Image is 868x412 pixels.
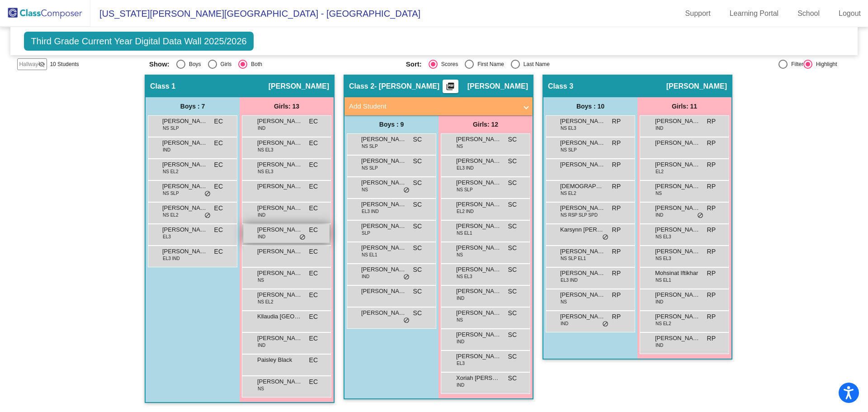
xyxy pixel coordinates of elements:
[560,204,605,213] span: [PERSON_NAME]
[508,352,517,361] span: SC
[214,160,223,170] span: EC
[790,6,827,21] a: School
[508,222,517,231] span: SC
[612,312,621,322] span: RP
[162,204,208,213] span: [PERSON_NAME]
[612,204,621,213] span: RP
[612,225,621,235] span: RP
[788,60,803,68] div: Filter
[543,97,637,115] div: Boys : 10
[257,247,302,256] span: [PERSON_NAME]
[656,125,663,132] span: IND
[707,204,716,213] span: RP
[204,212,211,219] span: do_not_disturb_alt
[257,138,302,147] span: [PERSON_NAME]
[413,287,422,296] span: SC
[560,290,605,299] span: [PERSON_NAME] [PERSON_NAME]
[362,273,369,280] span: IND
[214,204,223,213] span: EC
[361,178,406,187] span: [PERSON_NAME]
[655,204,700,213] span: [PERSON_NAME]
[443,80,458,93] button: Print Students Details
[19,60,38,68] span: Hallway
[257,355,302,365] span: Paisley Black
[163,255,180,262] span: EL3 IND
[457,273,472,280] span: NS EL3
[612,138,621,148] span: RP
[413,178,422,188] span: SC
[309,117,318,126] span: EC
[406,60,656,69] mat-radio-group: Select an option
[413,135,422,144] span: SC
[349,82,374,91] span: Class 2
[361,156,406,166] span: [PERSON_NAME]
[655,117,700,126] span: [PERSON_NAME]
[655,312,700,321] span: [PERSON_NAME]
[162,138,208,147] span: [PERSON_NAME]
[656,277,671,284] span: NS EL1
[560,160,605,169] span: [PERSON_NAME]
[707,290,716,300] span: RP
[656,190,662,197] span: NS
[637,97,731,115] div: Girls: 11
[146,97,240,115] div: Boys : 7
[548,82,573,91] span: Class 3
[656,255,671,262] span: NS EL3
[445,82,456,95] mat-icon: picture_as_pdf
[612,160,621,170] span: RP
[309,355,318,365] span: EC
[655,247,700,256] span: [PERSON_NAME]
[438,60,458,68] div: Scores
[162,117,208,126] span: [PERSON_NAME]
[722,6,786,21] a: Learning Portal
[214,138,223,148] span: EC
[258,233,265,240] span: IND
[309,182,318,191] span: EC
[456,156,501,166] span: [PERSON_NAME]
[560,247,605,256] span: [PERSON_NAME]
[707,247,716,256] span: RP
[456,330,501,339] span: [PERSON_NAME]
[561,147,577,153] span: NS SLP
[257,117,302,126] span: [PERSON_NAME]
[612,290,621,300] span: RP
[520,60,550,68] div: Last Name
[258,342,265,349] span: IND
[361,287,406,296] span: [PERSON_NAME]
[38,61,45,68] mat-icon: visibility_off
[560,138,605,147] span: [PERSON_NAME]
[508,178,517,188] span: SC
[149,60,399,69] mat-radio-group: Select an option
[362,251,377,258] span: NS EL1
[655,269,700,278] span: Mohsinat Iftikhar
[560,312,605,321] span: [PERSON_NAME] Los [PERSON_NAME]
[162,182,208,191] span: [PERSON_NAME]
[656,168,664,175] span: EL2
[309,225,318,235] span: EC
[456,243,501,252] span: [PERSON_NAME]
[707,182,716,191] span: RP
[707,138,716,148] span: RP
[560,269,605,278] span: [PERSON_NAME]
[456,178,501,187] span: [PERSON_NAME]
[413,222,422,231] span: SC
[561,190,576,197] span: NS EL2
[214,247,223,256] span: EC
[508,243,517,253] span: SC
[656,298,663,305] span: IND
[413,156,422,166] span: SC
[344,115,439,133] div: Boys : 9
[349,101,517,112] mat-panel-title: Add Student
[656,342,663,349] span: IND
[217,60,232,68] div: Girls
[707,312,716,322] span: RP
[508,265,517,275] span: SC
[257,182,302,191] span: [PERSON_NAME]
[309,377,318,387] span: EC
[457,208,474,215] span: EL2 IND
[456,135,501,144] span: [PERSON_NAME]
[403,274,410,281] span: do_not_disturb_alt
[457,165,474,171] span: EL3 IND
[457,295,464,302] span: IND
[374,82,439,91] span: - [PERSON_NAME]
